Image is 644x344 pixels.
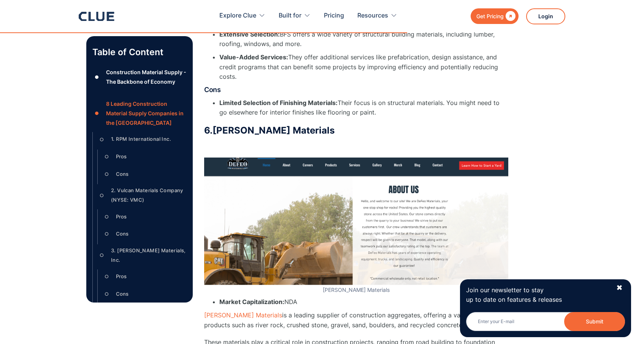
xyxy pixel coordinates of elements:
strong: Value-Added Services: [219,53,288,61]
figcaption: [PERSON_NAME] Materials [204,287,508,293]
div: ○ [97,134,106,145]
div: ○ [102,271,111,282]
a: [PERSON_NAME] Materials [204,311,282,319]
div: ○ [102,288,111,300]
div: Built for [279,4,301,28]
div: Pros [116,152,127,161]
div: Built for [279,4,311,28]
input: Enter your E-mail [466,312,625,331]
h3: 6. [204,125,508,136]
li: They offer additional services like prefabrication, design assistance, and credit programs that c... [219,53,508,81]
h4: Cons [204,85,508,94]
a: ○Pros [102,211,187,222]
a: ●Construction Material Supply - The Backbone of Economy [92,67,187,86]
li: Their focus is on structural materials. You might need to go elsewhere for interior finishes like... [219,98,508,117]
a: ○3. [PERSON_NAME] Materials, Inc. [97,246,187,265]
div: ● [92,108,102,119]
div: Construction Material Supply - The Backbone of Economy [106,67,187,86]
div: 2. Vulcan Materials Company (NYSE: VMC) [111,186,187,205]
div: ○ [102,168,111,180]
li: BFS offers a wide variety of structural building materials, including lumber, roofing, windows, a... [219,30,508,49]
div: 3. [PERSON_NAME] Materials, Inc. [111,246,187,265]
div: ○ [102,151,111,162]
p: ‍ [204,140,508,150]
div: Pros [116,212,127,221]
a: Login [526,8,565,24]
div: Resources [357,4,397,28]
p: Join our newsletter to stay up to date on features & releases [466,285,609,304]
a: ○2. Vulcan Materials Company (NYSE: VMC) [97,186,187,205]
p: Table of Content [92,46,187,58]
a: Get Pricing [471,8,519,24]
div: ○ [102,211,111,222]
strong: Extensive Selection: [219,30,280,38]
div: 8 Leading Construction Material Supply Companies in the [GEOGRAPHIC_DATA] [106,99,187,128]
div: ○ [97,190,106,201]
a: ○Pros [102,151,187,162]
div: 1. RPM International Inc. [111,134,171,144]
div: ○ [97,250,106,261]
strong: [PERSON_NAME] Materials [213,125,335,136]
div: Cons [116,169,128,179]
div: Cons [116,229,128,239]
div: ✖ [616,283,623,293]
div: Explore Clue [219,4,256,28]
div:  [504,11,516,21]
strong: Limited Selection of Finishing Materials: [219,99,338,107]
a: ○1. RPM International Inc. [97,134,187,145]
li: NDA [219,297,508,307]
div: Resources [357,4,388,28]
a: ●8 Leading Construction Material Supply Companies in the [GEOGRAPHIC_DATA] [92,99,187,128]
div: Explore Clue [219,4,265,28]
div: ○ [102,228,111,240]
a: Pricing [324,4,344,28]
button: Submit [564,312,625,331]
div: ● [92,72,102,83]
strong: Market Capitalization: [219,298,284,306]
a: ○Cons [102,228,187,240]
p: is a leading supplier of construction aggregates, offering a variety of essential products such a... [204,311,508,330]
div: Get Pricing [476,11,504,21]
a: ○Cons [102,288,187,300]
a: ○Cons [102,168,187,180]
img: Defeo Materials homepage [204,158,508,285]
div: Cons [116,289,128,299]
a: ○Pros [102,271,187,282]
div: Pros [116,272,127,281]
